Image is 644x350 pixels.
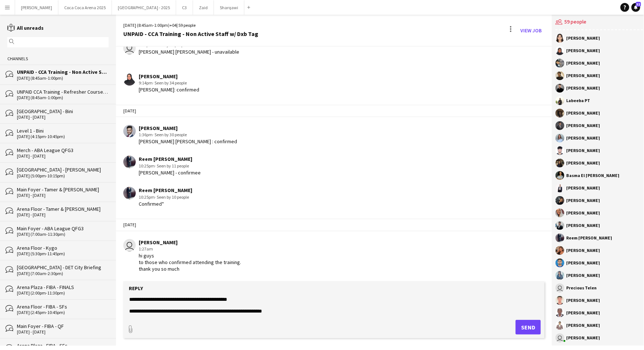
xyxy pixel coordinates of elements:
[176,0,193,15] button: C3
[566,286,597,290] div: Precious Telen
[632,3,640,12] a: 32
[566,48,600,53] div: [PERSON_NAME]
[17,108,109,115] div: [GEOGRAPHIC_DATA] - Bini
[139,246,241,252] div: 1:27am
[17,225,109,232] div: Main Foyer - ABA League QFG3
[17,342,109,349] div: Arena Plaza - FIBA - SFs
[566,98,590,103] div: Labeeba PT
[566,136,600,140] div: [PERSON_NAME]
[17,212,109,217] div: [DATE] - [DATE]
[139,138,237,145] div: [PERSON_NAME] [PERSON_NAME] : confirmed
[17,271,109,276] div: [DATE] (7:00am-2:30pm)
[116,219,552,231] div: [DATE]
[566,148,600,153] div: [PERSON_NAME]
[17,154,109,159] div: [DATE] - [DATE]
[129,285,143,292] label: Reply
[566,298,600,303] div: [PERSON_NAME]
[636,2,641,7] span: 32
[139,125,237,131] div: [PERSON_NAME]
[516,320,541,335] button: Send
[15,0,58,15] button: [PERSON_NAME]
[17,245,109,251] div: Arena Floor - Kygo
[17,166,109,173] div: [GEOGRAPHIC_DATA] - [PERSON_NAME]
[214,0,244,15] button: Sharqawi
[566,248,600,253] div: [PERSON_NAME]
[139,73,199,80] div: [PERSON_NAME]
[566,173,619,178] div: Basma El [PERSON_NAME]
[566,323,600,328] div: [PERSON_NAME]
[155,163,189,169] span: · Seen by 11 people
[566,311,600,315] div: [PERSON_NAME]
[139,156,201,162] div: Reem [PERSON_NAME]
[566,273,600,278] div: [PERSON_NAME]
[17,206,109,212] div: Arena Floor - Tamer & [PERSON_NAME]
[17,284,109,291] div: Arena Plaza - FIBA - FINALS
[17,291,109,296] div: [DATE] (2:00pm-11:30pm)
[17,173,109,178] div: [DATE] (5:00pm-10:15pm)
[139,86,199,93] div: [PERSON_NAME]: confirmed
[7,25,44,31] a: All unreads
[566,336,600,340] div: [PERSON_NAME]
[153,132,187,137] span: · Seen by 30 people
[17,76,109,81] div: [DATE] (8:45am-1:00pm)
[193,0,214,15] button: Zaid
[17,264,109,271] div: [GEOGRAPHIC_DATA] - DET City Briefing
[556,15,643,30] div: 59 people
[153,42,187,48] span: · Seen by 37 people
[139,194,192,201] div: 10:25pm
[17,186,109,193] div: Main Foyer - Tamer & [PERSON_NAME]
[17,69,109,75] div: UNPAID - CCA Training - Non Active Staff w/ Dxb Tag
[17,251,109,256] div: [DATE] (5:30pm-11:45pm)
[123,22,258,29] div: [DATE] (8:45am-1:00pm) | 59 people
[17,127,109,134] div: Level 1 - Bini
[517,25,545,36] a: View Job
[566,111,600,115] div: [PERSON_NAME]
[17,147,109,154] div: Merch - ABA League QFG3
[17,89,109,95] div: UNPAID CCA Training - Refresher Course (Active Staff)
[17,95,109,100] div: [DATE] (8:45am-1:00pm)
[17,134,109,139] div: [DATE] (4:15pm-10:45pm)
[566,36,600,40] div: [PERSON_NAME]
[139,131,237,138] div: 1:36pm
[58,0,112,15] button: Coca Coca Arena 2025
[155,194,189,200] span: · Seen by 10 people
[116,105,552,117] div: [DATE]
[566,211,600,215] div: [PERSON_NAME]
[17,310,109,315] div: [DATE] (2:45pm-10:45pm)
[17,323,109,329] div: Main Foyer - FIBA - QF
[566,261,600,265] div: [PERSON_NAME]
[566,123,600,128] div: [PERSON_NAME]
[566,236,612,240] div: Reem [PERSON_NAME]
[139,48,239,55] div: [PERSON_NAME] [PERSON_NAME] - unavailable
[153,80,187,86] span: · Seen by 34 people
[17,329,109,335] div: [DATE] - [DATE]
[139,252,241,273] div: hi guys to those who confirmed attending the training. thank you so much
[123,30,258,37] div: UNPAID - CCA Training - Non Active Staff w/ Dxb Tag
[17,303,109,310] div: Arena Floor - FIBA - SFs
[17,115,109,120] div: [DATE] - [DATE]
[139,169,201,176] div: [PERSON_NAME] - confirmee
[566,198,600,203] div: [PERSON_NAME]
[566,61,600,65] div: [PERSON_NAME]
[566,223,600,228] div: [PERSON_NAME]
[566,186,600,190] div: [PERSON_NAME]
[139,239,241,246] div: [PERSON_NAME]
[139,163,201,169] div: 10:25pm
[566,161,600,165] div: [PERSON_NAME]
[112,0,176,15] button: [GEOGRAPHIC_DATA] - 2025
[139,80,199,86] div: 9:14pm
[566,86,600,90] div: [PERSON_NAME]
[17,193,109,198] div: [DATE] - [DATE]
[17,232,109,237] div: [DATE] (7:00am-11:30pm)
[566,73,600,78] div: [PERSON_NAME]
[139,187,192,194] div: Reem [PERSON_NAME]
[170,22,177,28] span: +04
[139,201,192,207] div: Confirmed*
